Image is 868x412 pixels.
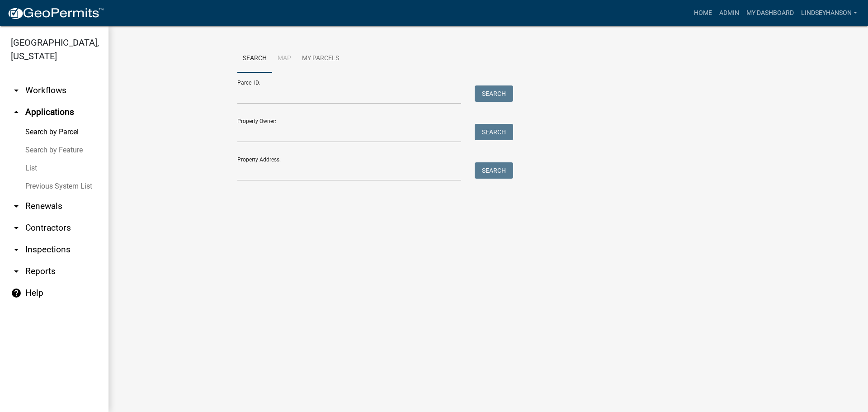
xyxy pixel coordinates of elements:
[11,85,22,96] i: arrow_drop_down
[797,5,861,22] a: Lindseyhanson
[297,44,344,73] a: My Parcels
[11,266,22,277] i: arrow_drop_down
[475,162,513,179] button: Search
[11,201,22,212] i: arrow_drop_down
[475,85,513,102] button: Search
[475,124,513,140] button: Search
[11,107,22,118] i: arrow_drop_up
[11,244,22,255] i: arrow_drop_down
[237,44,272,73] a: Search
[11,223,22,233] i: arrow_drop_down
[690,5,716,22] a: Home
[716,5,743,22] a: Admin
[11,288,22,298] i: help
[743,5,797,22] a: My Dashboard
